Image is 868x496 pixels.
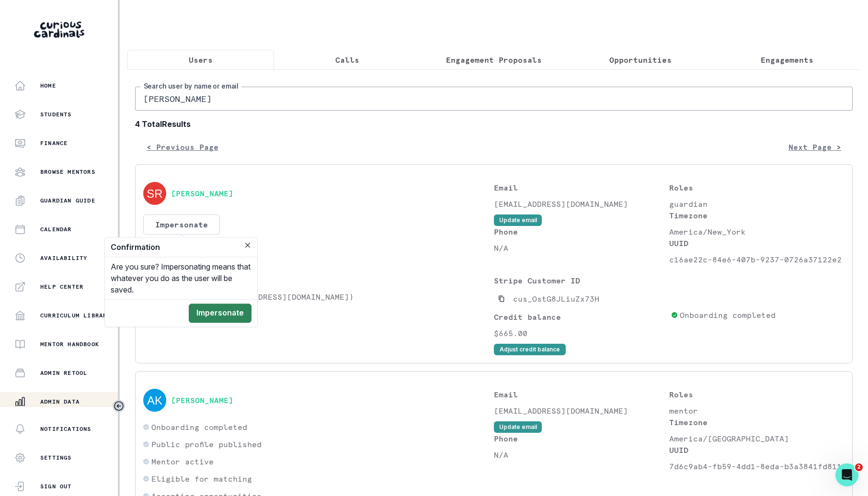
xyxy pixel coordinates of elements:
button: < Previous Page [135,137,230,157]
p: Mentor Handbook [40,340,99,348]
p: UUID [669,237,845,249]
p: mentor [669,405,845,417]
p: Timezone [669,210,845,221]
p: [EMAIL_ADDRESS][DOMAIN_NAME] [494,405,669,417]
p: Public profile published [151,439,262,450]
p: N/A [494,242,669,254]
span: 2 [855,463,863,471]
p: Timezone [669,417,845,428]
p: Opportunities [609,54,672,66]
p: Mentor active [151,456,214,467]
p: Notifications [40,425,91,433]
p: Curriculum Library [40,312,111,319]
img: svg [143,389,166,412]
p: Eligible for matching [151,473,252,485]
p: [PERSON_NAME] ([EMAIL_ADDRESS][DOMAIN_NAME]) [143,291,494,303]
p: Phone [494,226,669,237]
p: Credit balance [494,311,667,323]
p: Availability [40,254,87,262]
p: 7d6c9ab4-fb59-4dd1-8eda-b3a3841fd811 [669,461,845,472]
button: Toggle sidebar [113,400,125,412]
button: Impersonate [143,214,220,235]
img: svg [143,182,166,205]
p: $665.00 [494,327,667,339]
header: Confirmation [105,237,257,257]
p: Email [494,389,669,400]
p: N/A [494,449,669,461]
p: Users [189,54,213,66]
img: Curious Cardinals Logo [34,22,84,38]
p: Engagements [761,54,813,66]
p: Engagement Proposals [446,54,542,66]
p: c16ae22c-84e6-407b-9237-0726a37122e2 [669,254,845,265]
p: Roles [669,389,845,400]
p: Finance [40,139,68,147]
button: Copied to clipboard [494,291,509,306]
p: Home [40,82,56,90]
button: [PERSON_NAME] [171,395,233,405]
p: Onboarding completed [680,309,776,321]
button: Impersonate [189,304,251,323]
iframe: Intercom live chat [835,463,858,486]
button: Close [242,239,253,251]
b: 4 Total Results [135,118,853,130]
p: Sign Out [40,483,72,490]
p: Email [494,182,669,193]
p: America/[GEOGRAPHIC_DATA] [669,433,845,444]
p: Onboarding completed [151,421,247,433]
button: Update email [494,421,542,433]
p: cus_OstG8JLiuZx73H [513,293,599,304]
p: Calendar [40,225,72,233]
button: Update email [494,214,542,226]
p: Guardian Guide [40,197,95,204]
div: Are you sure? Impersonating means that whatever you do as the user will be saved. [105,257,257,299]
p: Stripe Customer ID [494,275,667,286]
button: Adjust credit balance [494,344,566,355]
p: Admin Data [40,398,80,406]
p: America/New_York [669,226,845,237]
p: UUID [669,444,845,456]
p: [EMAIL_ADDRESS][DOMAIN_NAME] [494,198,669,210]
button: Next Page > [777,137,853,157]
p: Browse Mentors [40,168,95,176]
p: guardian [669,198,845,210]
p: Help Center [40,283,83,291]
p: Settings [40,454,72,462]
p: Calls [335,54,359,66]
p: Roles [669,182,845,193]
p: Phone [494,433,669,444]
p: Students [40,111,72,118]
p: Admin Retool [40,369,87,377]
p: Students [143,275,494,286]
button: [PERSON_NAME] [171,189,233,198]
